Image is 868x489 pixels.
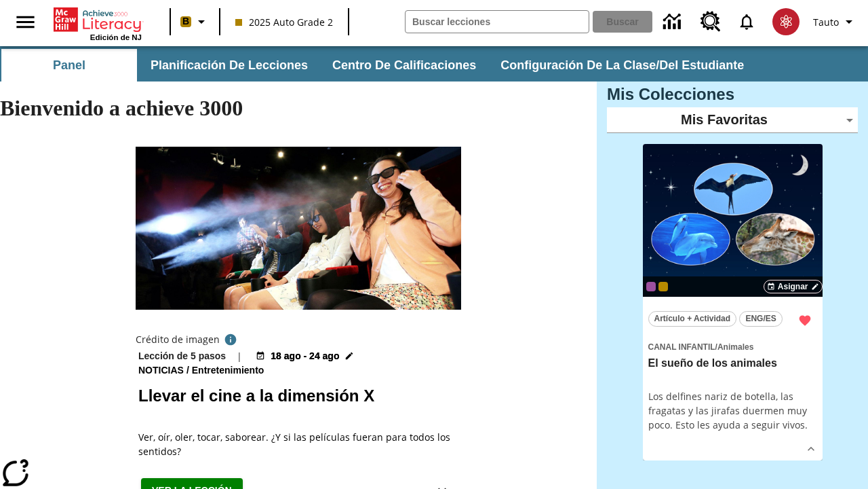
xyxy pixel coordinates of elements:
[237,349,242,363] span: |
[648,339,817,354] span: Tema: Canal Infantil/Animales
[138,363,186,378] span: Noticias
[235,15,333,29] span: 2025 Auto Grade 2
[54,6,142,33] a: Portada
[717,342,753,352] span: Animales
[739,311,783,327] button: ENG/ES
[646,282,656,291] div: OL 2025 Auto Grade 3
[808,10,863,34] button: Perfil/Configuración
[764,4,808,39] button: Escoja un nuevo avatar
[220,330,241,349] button: Crédito de foto: The Asahi Shimbun vía Getty Images
[140,49,319,81] button: Planificación de lecciones
[253,349,357,363] button: 18 ago - 24 ago Elegir fechas
[138,384,458,408] h2: Llevar el cine a la dimensión X
[5,2,45,42] button: Abrir el menú lateral
[607,107,858,133] div: Mis Favoritas
[1,49,137,81] button: Panel
[654,312,731,326] span: Artículo + Actividad
[648,342,715,352] span: Canal Infantil
[54,5,142,41] div: Portada
[136,333,220,346] p: Crédito de imagen
[648,311,737,327] button: Artículo + Actividad
[182,13,189,30] span: B
[186,365,189,376] span: /
[643,144,823,461] div: lesson details
[715,342,717,352] span: /
[745,312,776,326] span: ENG/ES
[138,349,226,363] p: Lección de 5 pasos
[648,389,817,432] div: Los delfines nariz de botella, las fragatas y las jirafas duermen muy poco. Esto les ayuda a segu...
[655,3,692,41] a: Centro de información
[321,49,487,81] button: Centro de calificaciones
[764,280,823,293] button: Asignar Elegir fechas
[271,349,339,363] span: 18 ago - 24 ago
[136,147,461,310] img: El panel situado frente a los asientos rocía con agua nebulizada al feliz público en un cine equi...
[692,3,729,40] a: Centro de recursos, Se abrirá en una pestaña nueva.
[648,357,817,371] h3: El sueño de los animales
[406,11,589,33] input: Buscar campo
[138,430,458,458] div: Ver, oír, oler, tocar, saborear. ¿Y si las películas fueran para todos los sentidos?
[175,10,215,34] button: Boost El color de la clase es anaranjado claro. Cambiar el color de la clase.
[772,8,800,35] img: avatar image
[778,280,808,293] span: Asignar
[801,439,821,459] button: Ver más
[490,49,755,81] button: Configuración de la clase/del estudiante
[793,308,817,333] button: Remover de Favoritas
[813,15,839,29] span: Tauto
[729,4,764,39] a: Notificaciones
[607,85,858,104] h3: Mis Colecciones
[90,33,142,41] span: Edición de NJ
[192,363,267,378] span: Entretenimiento
[658,282,668,291] div: New 2025 class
